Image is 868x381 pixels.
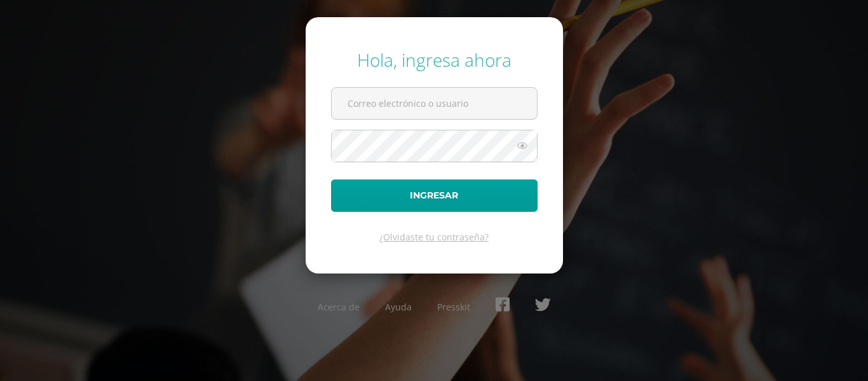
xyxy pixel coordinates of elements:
[437,301,470,313] a: Presskit
[379,231,489,243] a: ¿Olvidaste tu contraseña?
[331,48,538,72] div: Hola, ingresa ahora
[318,301,360,313] a: Acerca de
[332,88,537,119] input: Correo electrónico o usuario
[331,179,538,212] button: Ingresar
[385,301,412,313] a: Ayuda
